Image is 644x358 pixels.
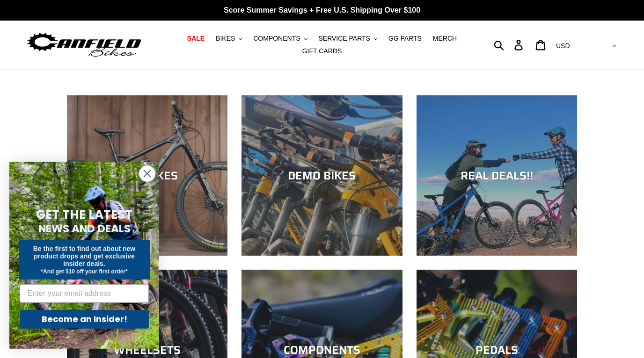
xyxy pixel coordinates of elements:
[417,169,577,182] div: REAL DEALS!!
[241,344,402,357] div: COMPONENTS
[33,245,136,267] span: Be the first to find out about new product drops and get exclusive insider deals.
[241,95,402,256] a: DEMO BIKES
[67,95,227,256] a: NEW BIKES
[318,35,370,43] span: SERVICE PARTS
[433,35,457,43] span: MERCH
[211,32,247,45] button: BIKES
[139,165,155,182] button: Close dialog
[187,35,205,43] span: SALE
[298,45,347,57] a: GIFT CARDS
[183,32,209,45] a: SALE
[26,30,143,60] img: Canfield Bikes
[388,35,422,43] span: GG PARTS
[20,284,149,303] input: Enter your email address
[241,169,402,182] div: DEMO BIKES
[41,268,127,275] span: *And get $10 off your first order*
[417,95,577,256] a: REAL DEALS!!
[417,344,577,357] div: PEDALS
[216,35,235,43] span: BIKES
[314,32,381,45] button: SERVICE PARTS
[36,206,132,223] span: GET THE LATEST
[384,32,426,45] a: GG PARTS
[38,221,131,236] span: NEWS AND DEALS
[302,47,342,55] span: GIFT CARDS
[20,310,149,329] button: Become an Insider!
[253,35,300,43] span: COMPONENTS
[249,32,312,45] button: COMPONENTS
[428,32,461,45] a: MERCH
